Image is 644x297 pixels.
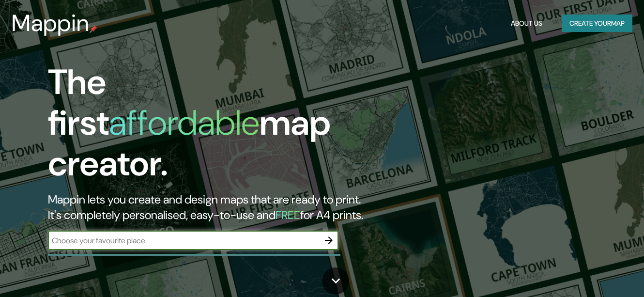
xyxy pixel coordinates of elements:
input: Choose your favourite place [48,235,319,246]
h1: affordable [109,100,260,145]
button: Create yourmap [562,15,632,32]
img: mappin-pin [90,25,97,33]
h1: The first map creator. [48,62,370,192]
h2: Mappin lets you create and design maps that are ready to print. It's completely personalised, eas... [48,192,370,223]
button: About Us [507,15,546,32]
h3: Mappin [12,10,90,37]
h5: FREE [276,207,300,222]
